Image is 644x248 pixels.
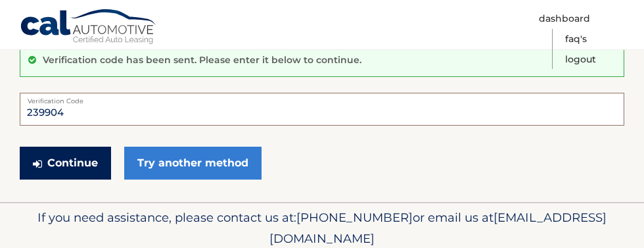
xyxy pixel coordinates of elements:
p: Verification code has been sent. Please enter it below to continue. [43,54,361,66]
label: Verification Code [20,93,624,103]
span: [EMAIL_ADDRESS][DOMAIN_NAME] [269,210,607,246]
input: Verification Code [20,93,624,126]
a: Cal Automotive [20,9,158,47]
a: FAQ's [565,29,587,49]
a: Logout [565,49,596,70]
span: [PHONE_NUMBER] [296,210,413,225]
button: Continue [20,147,111,180]
a: Try another method [124,147,262,180]
a: Dashboard [539,9,590,29]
